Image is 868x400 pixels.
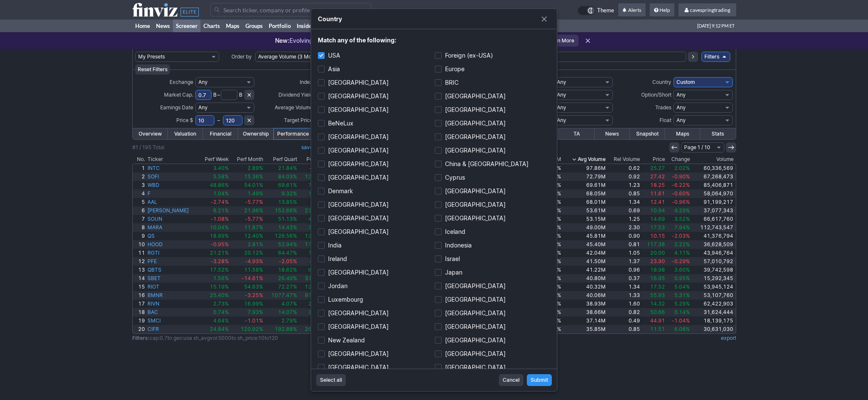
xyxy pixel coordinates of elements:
input: Ireland [318,256,325,262]
label: Indonesia [435,239,550,251]
label: BeNeLux [318,117,433,129]
input: Denmark [318,188,325,194]
input: [GEOGRAPHIC_DATA] [435,133,442,140]
label: Luxembourg [318,294,433,306]
label: BRIC [435,77,550,89]
input: [GEOGRAPHIC_DATA] [318,93,325,100]
input: [GEOGRAPHIC_DATA] [318,133,325,140]
label: [GEOGRAPHIC_DATA] [318,90,433,102]
label: Iceland [435,226,550,238]
input: New Zealand [318,337,325,344]
input: [GEOGRAPHIC_DATA] [318,201,325,208]
input: Cyprus [435,174,442,181]
input: BRIC [435,79,442,86]
input: Iceland [435,228,442,235]
span: Submit [531,376,548,384]
label: [GEOGRAPHIC_DATA] [435,361,550,373]
label: India [318,239,433,251]
input: China & [GEOGRAPHIC_DATA] [435,161,442,167]
input: [GEOGRAPHIC_DATA] [318,174,325,181]
button: Select all [316,374,346,386]
label: [GEOGRAPHIC_DATA] [435,307,550,319]
input: Luxembourg [318,296,325,303]
input: [GEOGRAPHIC_DATA] [318,269,325,276]
input: [GEOGRAPHIC_DATA] [435,350,442,357]
input: [GEOGRAPHIC_DATA] [318,228,325,235]
label: [GEOGRAPHIC_DATA] [318,131,433,143]
label: [GEOGRAPHIC_DATA] [318,267,433,278]
input: [GEOGRAPHIC_DATA] [435,215,442,222]
label: Foreign (ex-USA) [435,50,550,61]
input: [GEOGRAPHIC_DATA] [435,296,442,303]
label: China & [GEOGRAPHIC_DATA] [435,158,550,170]
input: USA [318,52,325,59]
input: Japan [435,269,442,276]
label: [GEOGRAPHIC_DATA] [435,185,550,197]
h4: Country [318,15,342,23]
input: Indonesia [435,242,442,249]
input: [GEOGRAPHIC_DATA] [435,323,442,330]
label: [GEOGRAPHIC_DATA] [318,212,433,224]
label: [GEOGRAPHIC_DATA] [318,172,433,183]
input: [GEOGRAPHIC_DATA] [435,364,442,371]
input: [GEOGRAPHIC_DATA] [435,310,442,317]
label: Japan [435,267,550,278]
label: [GEOGRAPHIC_DATA] [435,90,550,102]
input: India [318,242,325,249]
label: [GEOGRAPHIC_DATA] [435,334,550,346]
span: Select all [320,376,342,384]
label: Israel [435,253,550,265]
input: [GEOGRAPHIC_DATA] [318,323,325,330]
label: [GEOGRAPHIC_DATA] [318,104,433,116]
input: [GEOGRAPHIC_DATA] [435,120,442,127]
input: Israel [435,256,442,262]
label: [GEOGRAPHIC_DATA] [435,212,550,224]
label: [GEOGRAPHIC_DATA] [435,144,550,156]
label: [GEOGRAPHIC_DATA] [318,361,433,373]
input: [GEOGRAPHIC_DATA] [318,161,325,167]
label: [GEOGRAPHIC_DATA] [318,144,433,156]
label: [GEOGRAPHIC_DATA] [318,321,433,333]
button: Submit [527,374,552,386]
label: [GEOGRAPHIC_DATA] [318,348,433,360]
label: New Zealand [318,334,433,346]
label: Jordan [318,280,433,292]
input: [GEOGRAPHIC_DATA] [435,147,442,154]
label: [GEOGRAPHIC_DATA] [435,348,550,360]
input: [GEOGRAPHIC_DATA] [318,215,325,222]
h5: Match any of the following: [318,36,550,44]
input: [GEOGRAPHIC_DATA] [318,350,325,357]
label: [GEOGRAPHIC_DATA] [435,294,550,306]
span: Cancel [503,376,520,384]
label: Cyprus [435,172,550,183]
label: [GEOGRAPHIC_DATA] [318,158,433,170]
label: [GEOGRAPHIC_DATA] [318,226,433,238]
input: [GEOGRAPHIC_DATA] [318,364,325,371]
input: [GEOGRAPHIC_DATA] [435,283,442,289]
label: [GEOGRAPHIC_DATA] [318,199,433,211]
input: [GEOGRAPHIC_DATA] [318,310,325,317]
input: [GEOGRAPHIC_DATA] [435,337,442,344]
input: Europe [435,66,442,72]
label: [GEOGRAPHIC_DATA] [435,280,550,292]
label: [GEOGRAPHIC_DATA] [435,131,550,143]
input: Jordan [318,283,325,289]
input: [GEOGRAPHIC_DATA] [435,188,442,194]
label: [GEOGRAPHIC_DATA] [435,104,550,116]
label: Europe [435,63,550,75]
label: Ireland [318,253,433,265]
input: [GEOGRAPHIC_DATA] [435,201,442,208]
input: [GEOGRAPHIC_DATA] [318,147,325,154]
input: [GEOGRAPHIC_DATA] [318,106,325,113]
button: Cancel [499,374,523,386]
input: [GEOGRAPHIC_DATA] [318,79,325,86]
label: Denmark [318,185,433,197]
label: USA [318,50,433,61]
label: [GEOGRAPHIC_DATA] [435,321,550,333]
label: [GEOGRAPHIC_DATA] [435,199,550,211]
input: BeNeLux [318,120,325,127]
label: [GEOGRAPHIC_DATA] [318,307,433,319]
input: Asia [318,66,325,72]
label: [GEOGRAPHIC_DATA] [435,117,550,129]
input: Foreign (ex-USA) [435,52,442,59]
